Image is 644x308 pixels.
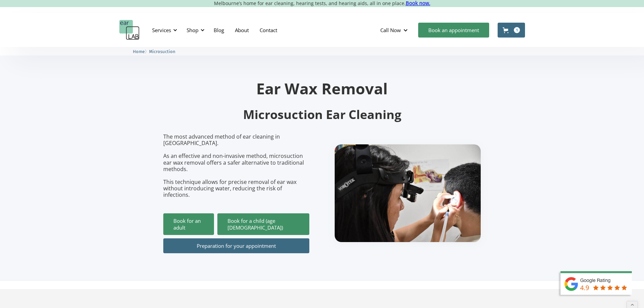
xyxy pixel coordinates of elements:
[375,20,415,40] div: Call Now
[152,27,171,33] div: Services
[149,48,175,54] a: Microsuction
[163,81,481,96] h1: Ear Wax Removal
[183,20,207,40] div: Shop
[208,20,230,40] a: Blog
[217,213,309,235] a: Book for a child (age [DEMOGRAPHIC_DATA])
[498,23,525,38] a: Open cart containing 1 items
[163,238,309,253] a: Preparation for your appointment
[230,20,254,40] a: About
[133,48,149,55] li: 〉
[514,27,520,33] div: 1
[149,49,175,54] span: Microsuction
[133,49,145,54] span: Home
[163,107,481,123] h2: Microsuction Ear Cleaning
[119,20,140,40] a: home
[133,48,145,54] a: Home
[418,23,489,38] a: Book an appointment
[254,20,283,40] a: Contact
[163,213,214,235] a: Book for an adult
[335,144,481,242] img: boy getting ear checked.
[380,27,401,33] div: Call Now
[187,27,198,33] div: Shop
[163,134,309,198] p: The most advanced method of ear cleaning in [GEOGRAPHIC_DATA]. As an effective and non-invasive m...
[148,20,179,40] div: Services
